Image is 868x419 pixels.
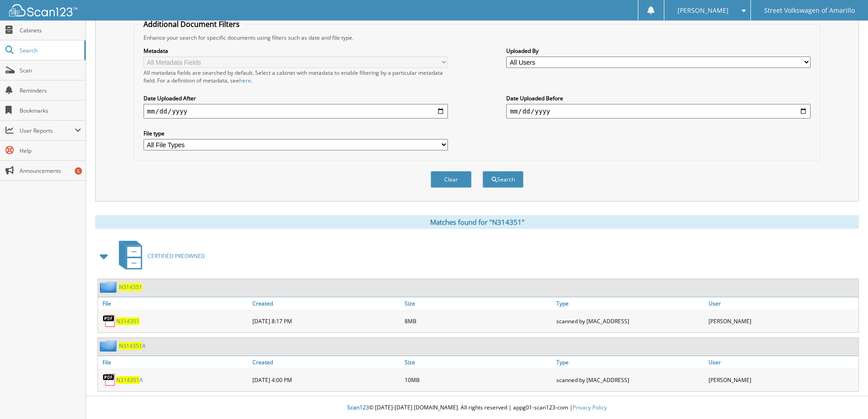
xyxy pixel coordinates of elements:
[119,342,146,350] a: N314351A
[9,4,77,16] img: scan123-logo-white.svg
[20,26,81,34] span: Cabinets
[98,297,250,310] a: File
[347,403,369,411] span: Scan123
[20,67,81,74] span: Scan
[144,129,448,137] label: File type
[139,34,815,41] div: Enhance your search for specific documents using filters such as date and file type.
[119,283,142,291] a: N314351
[822,375,868,419] iframe: Chat Widget
[764,8,855,13] span: Street Volkswagen of Amarillo
[144,47,448,55] label: Metadata
[113,238,205,274] a: CERTIFIED PREOWNED
[20,87,81,94] span: Reminders
[706,297,858,310] a: User
[706,312,858,330] div: [PERSON_NAME]
[98,356,250,368] a: File
[402,297,555,310] a: Size
[119,342,142,350] span: N314351
[75,167,82,175] div: 5
[103,373,116,387] img: PDF.png
[706,356,858,368] a: User
[20,107,81,114] span: Bookmarks
[148,252,205,260] span: CERTIFIED PREOWNED
[483,171,524,188] button: Search
[554,371,706,389] div: scanned by [MAC_ADDRESS]
[116,376,143,384] a: N314351A
[402,356,555,368] a: Size
[103,314,116,328] img: PDF.png
[239,77,251,84] a: here
[431,171,472,188] button: Clear
[506,94,811,102] label: Date Uploaded Before
[144,94,448,102] label: Date Uploaded After
[250,312,402,330] div: [DATE] 8:17 PM
[554,356,706,368] a: Type
[402,371,555,389] div: 10MB
[554,297,706,310] a: Type
[116,317,139,325] a: N314351
[86,397,868,419] div: © [DATE]-[DATE] [DOMAIN_NAME]. All rights reserved | appg01-scan123-com |
[250,356,402,368] a: Created
[20,47,80,54] span: Search
[100,281,119,293] img: folder2.png
[20,147,81,155] span: Help
[250,371,402,389] div: [DATE] 4:00 PM
[554,312,706,330] div: scanned by [MAC_ADDRESS]
[250,297,402,310] a: Created
[20,127,75,134] span: User Reports
[573,403,607,411] a: Privacy Policy
[20,167,81,175] span: Announcements
[144,104,448,119] input: start
[139,19,244,29] legend: Additional Document Filters
[402,312,555,330] div: 8MB
[116,376,139,384] span: N314351
[95,215,859,229] div: Matches found for "N314351"
[678,8,729,13] span: [PERSON_NAME]
[506,47,811,55] label: Uploaded By
[100,340,119,352] img: folder2.png
[706,371,858,389] div: [PERSON_NAME]
[506,104,811,119] input: end
[144,69,448,84] div: All metadata fields are searched by default. Select a cabinet with metadata to enable filtering b...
